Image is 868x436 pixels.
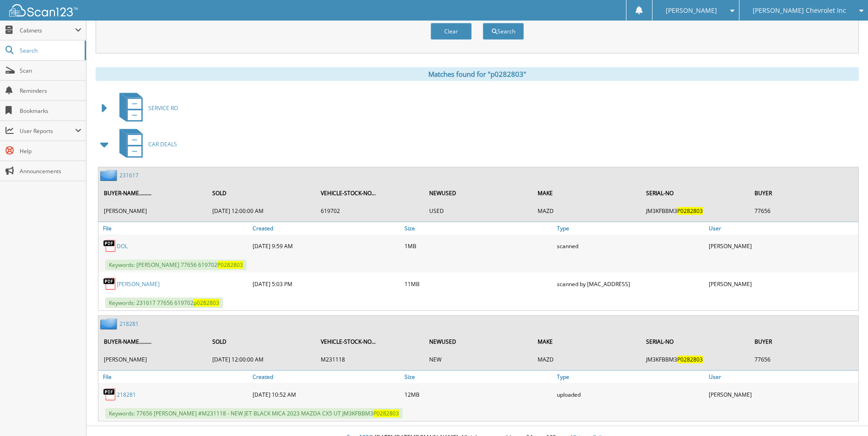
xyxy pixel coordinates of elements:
div: scanned by [MAC_ADDRESS] [555,275,706,293]
a: User [706,371,858,383]
span: CAR DEALS [148,140,177,148]
span: p0282803 [194,299,219,307]
span: Keywords: [PERSON_NAME] 77656 619702 [105,260,247,270]
div: [DATE] 9:59 AM [250,237,402,255]
div: uploaded [555,385,706,404]
td: M231118 [316,352,424,367]
a: File [98,222,250,234]
div: [PERSON_NAME] [706,275,858,293]
td: [PERSON_NAME] [99,203,207,218]
a: [PERSON_NAME] [117,280,160,288]
div: Matches found for "p0282803" [96,67,859,81]
span: Reminders [20,87,81,95]
span: Keywords: 231617 77656 619702 [105,298,223,308]
td: [DATE] 12:00:00 AM [208,203,315,218]
iframe: Chat Widget [822,392,868,436]
div: scanned [555,237,706,255]
a: User [706,222,858,234]
td: NEW [425,352,532,367]
a: DOL [117,242,128,250]
a: 218281 [119,320,139,328]
button: Search [483,23,524,40]
div: [DATE] 10:52 AM [250,385,402,404]
th: BUYER [750,332,857,351]
span: P0282803 [677,207,703,215]
td: MAZD [533,352,641,367]
td: USED [425,203,532,218]
a: Type [555,371,706,383]
span: Scan [20,67,81,74]
td: 619702 [316,203,424,218]
span: Cabinets [20,27,75,34]
td: [DATE] 12:00:00 AM [208,352,315,367]
td: JM3KFBBM3 [642,203,749,218]
a: 231617 [119,171,139,179]
img: folder2.png [100,170,119,181]
a: 218281 [117,391,136,399]
th: NEWUSED [425,332,532,351]
div: 1MB [402,237,554,255]
a: File [98,371,250,383]
div: [PERSON_NAME] [706,385,858,404]
div: 11MB [402,275,554,293]
a: Created [250,371,402,383]
td: [PERSON_NAME] [99,352,207,367]
img: PDF.png [103,239,117,253]
th: VEHICLE-STOCK-NO... [316,184,424,202]
span: User Reports [20,127,75,135]
img: scan123-logo-white.svg [9,4,78,16]
a: Created [250,222,402,234]
th: MAKE [533,184,641,202]
a: Type [555,222,706,234]
th: SERIAL-NO [642,184,749,202]
div: [PERSON_NAME] [706,237,858,255]
a: Size [402,371,554,383]
img: PDF.png [103,388,117,401]
th: NEWUSED [425,184,532,202]
div: [DATE] 5:03 PM [250,275,402,293]
button: Clear [431,23,472,40]
span: [PERSON_NAME] Chevrolet Inc [753,8,846,13]
span: Help [20,147,81,155]
span: Bookmarks [20,107,81,115]
span: Search [20,47,80,54]
span: P0282803 [217,261,243,269]
td: 77656 [750,352,857,367]
a: CAR DEALS [114,126,177,162]
span: SERVICE RO [148,104,178,112]
th: SOLD [208,184,315,202]
th: BUYER [750,184,857,202]
div: 12MB [402,385,554,404]
a: SERVICE RO [114,90,178,126]
td: 77656 [750,203,857,218]
span: [PERSON_NAME] [666,8,717,13]
span: Keywords: 77656 [PERSON_NAME] #M231118 - NEW JET BLACK MICA 2023 MAZDA CX5 UT JM3KFBBM3 [105,408,403,419]
th: BUYER-NAME......... [99,332,207,351]
a: Size [402,222,554,234]
img: folder2.png [100,318,119,330]
th: SOLD [208,332,315,351]
span: P0282803 [677,356,703,363]
th: VEHICLE-STOCK-NO... [316,332,424,351]
img: PDF.png [103,277,117,291]
td: JM3KFBBM3 [642,352,749,367]
th: BUYER-NAME......... [99,184,207,202]
span: P0282803 [373,409,399,417]
span: Announcements [20,167,81,175]
th: SERIAL-NO [642,332,749,351]
td: MAZD [533,203,641,218]
th: MAKE [533,332,641,351]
